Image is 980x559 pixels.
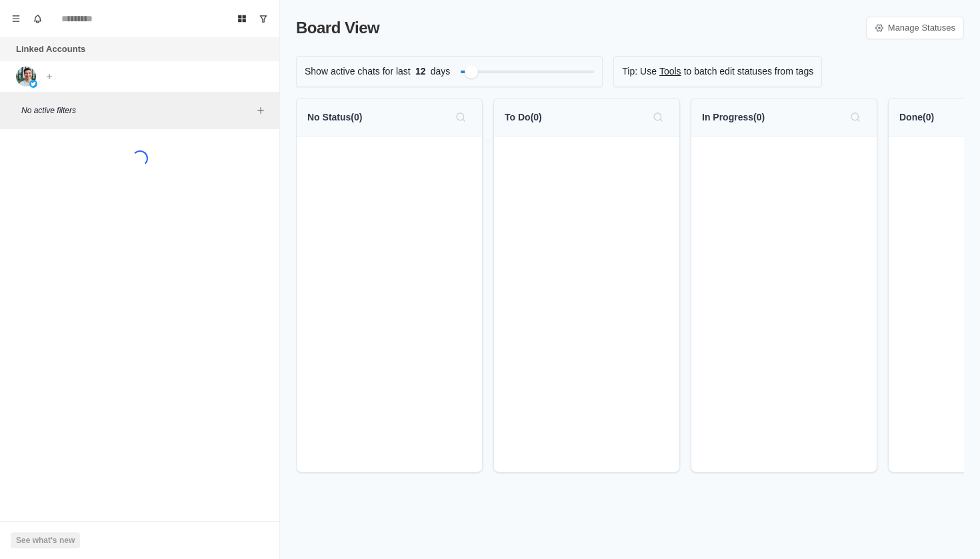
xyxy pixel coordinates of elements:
[16,67,36,87] img: picture
[659,65,681,79] a: Tools
[465,65,478,79] div: Filter by activity days
[253,8,274,29] button: Show unread conversations
[231,8,253,29] button: Board View
[253,102,269,118] button: Add filters
[11,532,80,548] button: See what's new
[29,80,37,88] img: picture
[41,69,57,85] button: Add account
[5,8,27,29] button: Menu
[647,106,669,128] button: Search
[411,65,431,79] span: 12
[866,17,964,39] a: Manage Statuses
[702,110,765,124] p: In Progress ( 0 )
[431,65,451,79] p: days
[307,110,362,124] p: No Status ( 0 )
[305,65,411,79] p: Show active chats for last
[450,106,471,128] button: Search
[27,8,48,29] button: Notifications
[622,65,657,79] p: Tip: Use
[684,65,814,79] p: to batch edit statuses from tags
[296,16,379,40] p: Board View
[16,43,85,56] p: Linked Accounts
[899,110,934,124] p: Done ( 0 )
[505,110,542,124] p: To Do ( 0 )
[21,104,253,116] p: No active filters
[845,106,866,128] button: Search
